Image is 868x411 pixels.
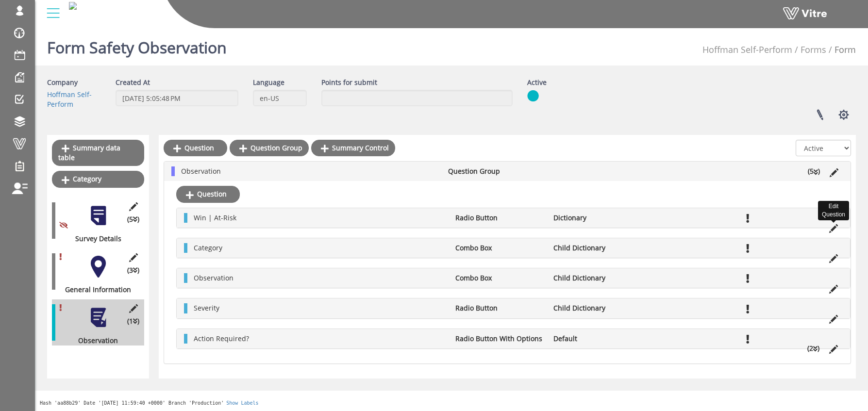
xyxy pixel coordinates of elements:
[702,44,792,55] a: Hoffman Self-Perform
[451,303,549,313] li: Radio Button
[52,234,137,244] div: Survey Details
[311,140,395,156] a: Summary Control
[116,78,150,87] label: Created At
[52,336,137,345] div: Observation
[52,171,144,187] a: Category
[549,243,647,253] li: Child Dictionary
[194,213,236,222] span: Win | At-Risk
[47,24,227,66] h1: Form Safety Observation
[549,213,647,223] li: Dictionary
[802,344,824,353] li: (2 )
[549,334,647,344] li: Default
[253,78,284,87] label: Language
[164,140,227,156] a: Question
[801,44,826,55] a: Forms
[451,334,549,344] li: Radio Button With Options
[127,265,139,275] span: (3 )
[451,243,549,253] li: Combo Box
[194,334,249,343] span: Action Required?
[127,316,139,326] span: (1 )
[194,273,234,282] span: Observation
[40,400,224,406] span: Hash 'aa88b29' Date '[DATE] 11:59:40 +0000' Branch 'Production'
[451,213,549,223] li: Radio Button
[527,90,539,102] img: yes
[181,166,221,176] span: Observation
[443,166,543,176] li: Question Group
[826,44,856,56] li: Form
[226,400,258,406] a: Show Labels
[527,78,547,87] label: Active
[230,140,309,156] a: Question Group
[52,285,137,295] div: General Information
[803,166,825,176] li: (5 )
[176,186,240,202] a: Question
[52,140,144,166] a: Summary data table
[194,303,219,312] span: Severity
[194,243,222,252] span: Category
[451,273,549,283] li: Combo Box
[549,303,647,313] li: Child Dictionary
[818,201,849,220] div: Edit Question
[549,273,647,283] li: Child Dictionary
[47,78,78,87] label: Company
[47,90,92,109] a: Hoffman Self-Perform
[127,214,139,224] span: (5 )
[321,78,377,87] label: Points for submit
[69,2,77,10] img: f539262f-1bf9-445e-a777-c854dd3d1cc6.png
